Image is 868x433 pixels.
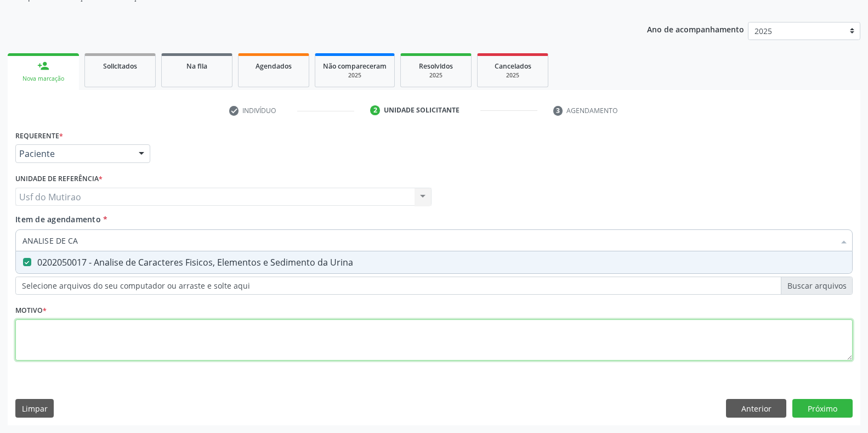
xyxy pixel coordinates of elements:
[103,61,137,71] span: Solicitados
[19,148,128,159] span: Paciente
[22,229,835,251] input: Buscar por procedimentos
[370,105,380,115] div: 2
[37,60,49,72] div: person_add
[726,399,786,418] button: Anterior
[15,399,54,418] button: Limpar
[419,61,453,71] span: Resolvidos
[15,214,101,224] span: Item de agendamento
[792,399,853,418] button: Próximo
[485,71,540,80] div: 2025
[256,61,292,71] span: Agendados
[323,71,387,80] div: 2025
[15,302,47,319] label: Motivo
[186,61,207,71] span: Na fila
[384,105,459,115] div: Unidade solicitante
[15,171,103,188] label: Unidade de referência
[495,61,531,71] span: Cancelados
[647,22,744,36] p: Ano de acompanhamento
[22,258,846,267] div: 0202050017 - Analise de Caracteres Fisicos, Elementos e Sedimento da Urina
[323,61,387,71] span: Não compareceram
[409,71,463,80] div: 2025
[15,127,63,144] label: Requerente
[15,75,71,83] div: Nova marcação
